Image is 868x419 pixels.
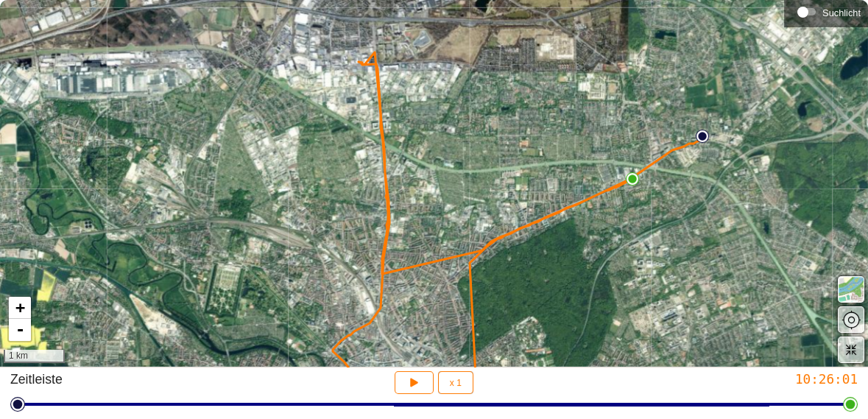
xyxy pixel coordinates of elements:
font: Suchlicht [822,7,861,18]
a: Vergrößern [9,297,31,319]
img: PathEnd.svg [626,172,639,186]
font: x 1 [450,378,462,388]
div: Suchlicht [791,1,861,23]
button: x 1 [438,371,473,394]
font: 1 km [9,351,28,361]
font: - [15,320,25,339]
a: Herauszoomen [9,319,31,341]
img: PathStart.svg [696,130,709,143]
font: + [15,298,25,317]
font: 10:26:01 [795,372,858,387]
font: Zeitleiste [10,372,63,387]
